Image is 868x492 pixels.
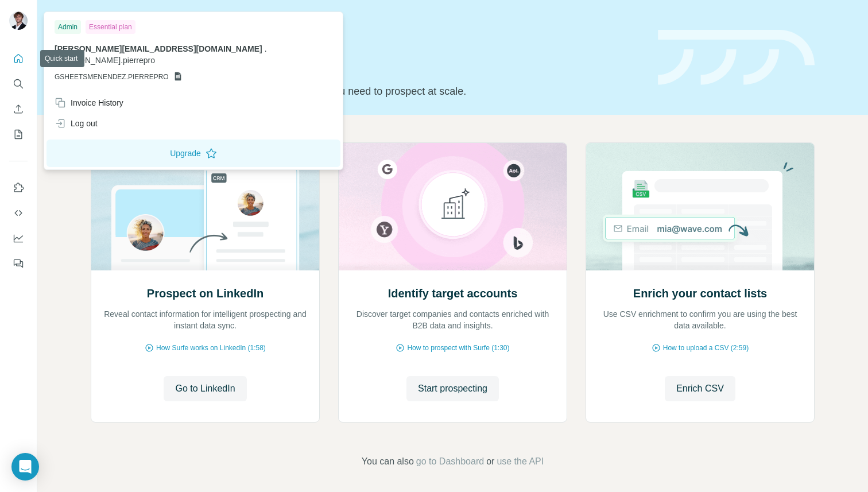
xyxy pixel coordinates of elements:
[350,308,555,331] p: Discover target companies and contacts enriched with B2B data and insights.
[407,343,509,353] span: How to prospect with Surfe (1:30)
[9,228,28,249] button: Dashboard
[91,21,644,33] div: Quick start
[9,73,28,94] button: Search
[55,20,81,34] div: Admin
[156,343,266,353] span: How Surfe works on LinkedIn (1:58)
[55,97,123,109] div: Invoice History
[175,382,235,396] span: Go to LinkedIn
[9,11,28,30] img: Avatar
[418,382,487,396] span: Start prospecting
[9,124,28,145] button: My lists
[338,143,567,270] img: Identify target accounts
[486,455,494,468] span: or
[497,455,544,468] button: use the API
[9,203,28,223] button: Use Surfe API
[598,308,803,331] p: Use CSV enrichment to confirm you are using the best data available.
[9,177,28,198] button: Use Surfe on LinkedIn
[55,72,169,82] span: GSHEETSMENENDEZ.PIERREPRO
[658,30,815,86] img: banner
[388,285,518,301] h2: Identify target accounts
[55,118,98,129] div: Log out
[9,48,28,69] button: Quick start
[265,44,267,53] span: .
[103,308,308,331] p: Reveal contact information for intelligent prospecting and instant data sync.
[46,140,340,167] button: Upgrade
[633,285,767,301] h2: Enrich your contact lists
[91,53,644,76] h1: Let’s prospect together
[164,376,246,401] button: Go to LinkedIn
[91,143,320,270] img: Prospect on LinkedIn
[9,253,28,274] button: Feedback
[91,83,644,99] p: Pick your starting point and we’ll provide everything you need to prospect at scale.
[406,376,499,401] button: Start prospecting
[676,382,724,396] span: Enrich CSV
[586,143,815,270] img: Enrich your contact lists
[362,455,414,468] span: You can also
[11,453,39,481] div: Open Intercom Messenger
[663,343,749,353] span: How to upload a CSV (2:59)
[55,56,155,65] span: [PERSON_NAME].pierrepro
[86,20,135,34] div: Essential plan
[147,285,263,301] h2: Prospect on LinkedIn
[416,455,484,468] button: go to Dashboard
[665,376,735,401] button: Enrich CSV
[55,44,262,53] span: [PERSON_NAME][EMAIL_ADDRESS][DOMAIN_NAME]
[9,99,28,119] button: Enrich CSV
